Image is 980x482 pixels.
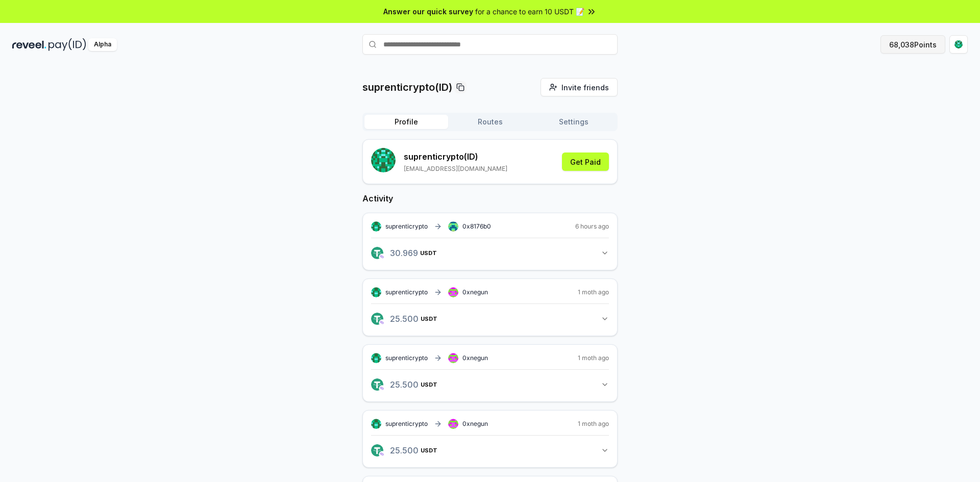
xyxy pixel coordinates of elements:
[362,80,452,94] p: suprenticrypto(ID)
[532,115,616,129] button: Settings
[448,115,532,129] button: Routes
[371,376,609,393] button: 25.500USDT
[462,420,488,428] span: 0xnegun
[385,420,428,428] span: suprenticrypto
[578,420,609,428] span: 1 moth ago
[362,192,618,205] h2: Activity
[462,288,488,296] span: 0xnegun
[475,6,584,17] span: for a chance to earn 10 USDT 📝
[12,38,46,51] img: reveel_dark
[404,150,507,163] p: suprenticrypto (ID)
[379,319,385,325] img: logo.png
[371,444,383,456] img: logo.png
[379,385,385,391] img: logo.png
[561,82,609,93] span: Invite friends
[404,165,507,173] p: [EMAIL_ADDRESS][DOMAIN_NAME]
[575,222,609,231] span: 6 hours ago
[379,253,385,260] img: logo.png
[88,38,117,51] div: Alpha
[541,78,618,96] button: Invite friends
[462,354,488,362] span: 0xnegun
[383,6,473,17] span: Answer our quick survey
[385,354,428,362] span: suprenticrypto
[371,442,609,459] button: 25.500USDT
[385,222,428,231] span: suprenticrypto
[371,313,383,325] img: logo.png
[578,288,609,296] span: 1 moth ago
[578,354,609,362] span: 1 moth ago
[880,35,945,54] button: 68,038Points
[364,115,448,129] button: Profile
[462,222,491,230] span: 0x8176b0
[379,451,385,457] img: logo.png
[371,378,383,391] img: logo.png
[371,244,609,262] button: 30.969USDT
[371,247,383,259] img: logo.png
[371,310,609,327] button: 25.500USDT
[48,38,86,51] img: pay_id
[385,288,428,296] span: suprenticrypto
[562,153,609,171] button: Get Paid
